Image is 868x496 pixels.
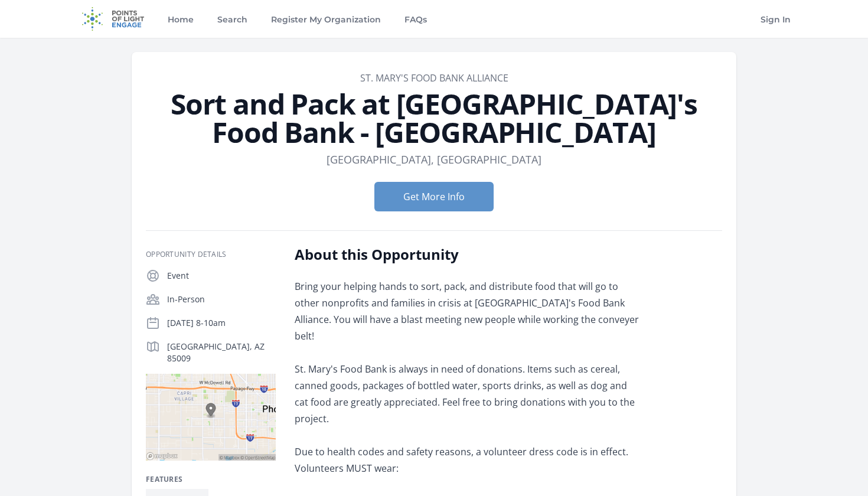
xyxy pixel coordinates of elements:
h1: Sort and Pack at [GEOGRAPHIC_DATA]'s Food Bank - [GEOGRAPHIC_DATA] [146,90,722,146]
p: [GEOGRAPHIC_DATA], AZ 85009 [167,341,276,364]
p: [DATE] 8-10am [167,317,276,329]
p: In-Person [167,293,276,305]
span: Bring your helping hands to sort, pack, and distribute food that will go to other nonprofits and ... [295,280,639,475]
h3: Features [146,475,276,484]
h3: Opportunity Details [146,250,276,259]
p: Event [167,270,276,282]
img: Map [146,374,276,461]
dd: [GEOGRAPHIC_DATA], [GEOGRAPHIC_DATA] [327,151,541,168]
h2: About this Opportunity [295,245,640,264]
a: St. Mary's Food Bank Alliance [360,71,508,84]
button: Get More Info [374,182,494,211]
